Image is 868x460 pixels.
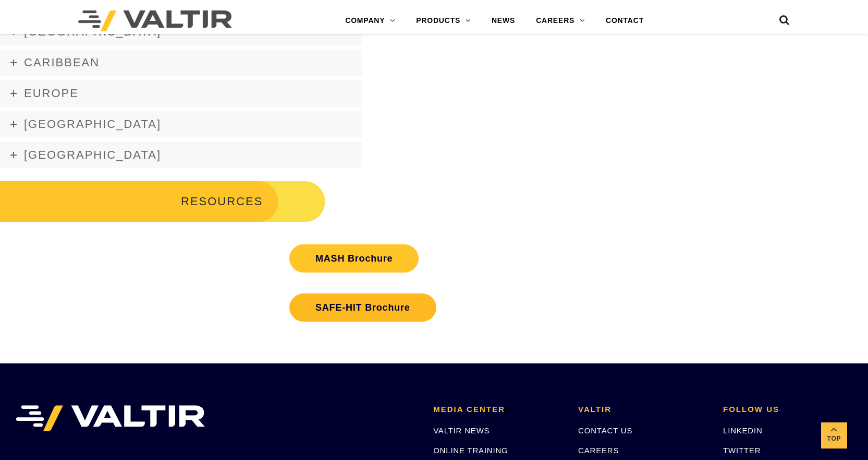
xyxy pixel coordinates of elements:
a: ONLINE TRAINING [433,446,508,455]
a: MASH Brochure [289,244,419,273]
span: Europe [24,87,79,100]
a: Top [821,422,847,449]
span: [GEOGRAPHIC_DATA] [24,117,161,131]
a: VALTIR NEWS [433,426,490,435]
h2: FOLLOW US [723,405,852,414]
a: COMPANY [335,10,406,31]
span: [GEOGRAPHIC_DATA] [24,148,161,161]
span: Caribbean [24,56,100,69]
a: CAREERS [525,10,595,31]
span: Top [821,433,847,445]
a: TWITTER [723,446,761,455]
a: PRODUCTS [406,10,481,31]
a: CONTACT [595,10,654,31]
a: NEWS [481,10,525,31]
a: LINKEDIN [723,426,763,435]
h2: VALTIR [578,405,707,414]
img: Valtir [78,10,232,31]
h2: MEDIA CENTER [433,405,563,414]
a: CONTACT US [578,426,632,435]
a: CAREERS [578,446,619,455]
img: VALTIR [16,405,205,431]
a: SAFE-HIT Brochure [289,293,436,322]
